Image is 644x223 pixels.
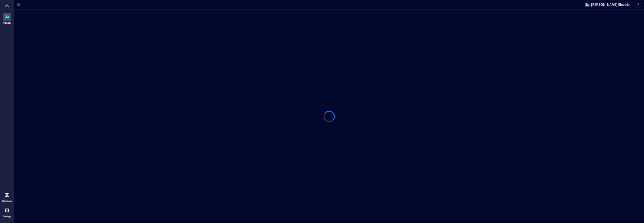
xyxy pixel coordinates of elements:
p: Settings [3,215,11,218]
span: [PERSON_NAME] Electric [591,2,629,7]
a: Settings [1,205,13,219]
a: Analytics [1,11,13,26]
p: Floorplans [2,200,12,202]
a: Floorplans [1,189,13,204]
button: [PERSON_NAME] Electric [584,1,631,8]
p: Analytics [3,22,11,24]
